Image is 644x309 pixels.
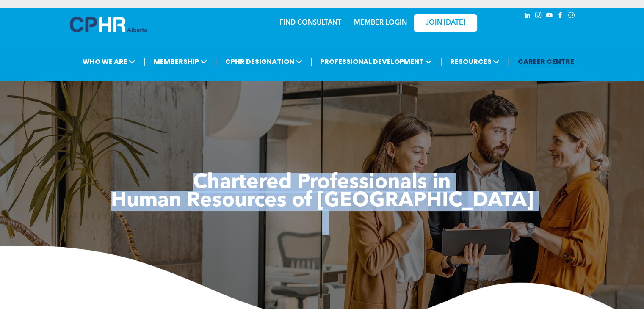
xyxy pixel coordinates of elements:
[80,54,138,69] span: WHO WE ARE
[426,19,465,27] span: JOIN [DATE]
[448,54,502,69] span: RESOURCES
[223,54,305,69] span: CPHR DESIGNATION
[144,53,146,70] li: |
[193,173,451,193] span: Chartered Professionals in
[440,53,442,70] li: |
[534,11,543,22] a: instagram
[567,11,576,22] a: Social network
[523,11,532,22] a: linkedin
[414,14,477,32] a: JOIN [DATE]
[111,191,533,211] span: Human Resources of [GEOGRAPHIC_DATA]
[310,53,312,70] li: |
[545,11,554,22] a: youtube
[515,54,577,69] a: CAREER CENTRE
[318,54,434,69] span: PROFESSIONAL DEVELOPMENT
[70,17,147,32] img: A blue and white logo for cp alberta
[556,11,565,22] a: facebook
[508,53,510,70] li: |
[151,54,210,69] span: MEMBERSHIP
[354,19,407,26] a: MEMBER LOGIN
[279,19,341,26] a: FIND CONSULTANT
[215,53,217,70] li: |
